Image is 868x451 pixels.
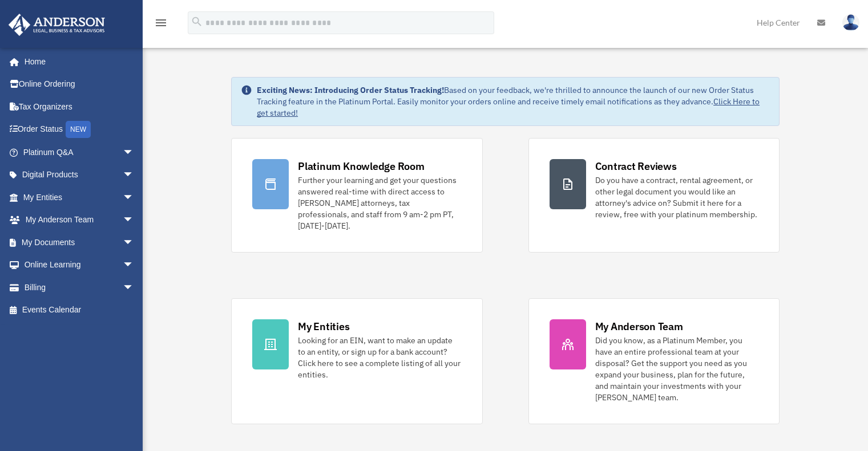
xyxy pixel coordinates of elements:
a: Digital Productsarrow_drop_down [8,164,151,186]
a: My Entities Looking for an EIN, want to make an update to an entity, or sign up for a bank accoun... [231,298,482,424]
img: User Pic [842,14,859,31]
a: Tax Organizers [8,95,151,118]
div: Platinum Knowledge Room [298,159,425,173]
div: NEW [66,121,91,138]
span: arrow_drop_down [123,254,146,277]
a: Contract Reviews Do you have a contract, rental agreement, or other legal document you would like... [528,138,780,253]
div: My Entities [298,319,349,334]
span: arrow_drop_down [123,276,146,299]
div: Based on your feedback, we're thrilled to announce the launch of our new Order Status Tracking fe... [257,84,770,119]
div: Further your learning and get your questions answered real-time with direct access to [PERSON_NAM... [298,174,461,231]
a: Platinum Knowledge Room Further your learning and get your questions answered real-time with dire... [231,138,482,253]
a: Events Calendar [8,299,151,322]
strong: Exciting News: Introducing Order Status Tracking! [257,85,444,95]
a: Online Ordering [8,73,151,96]
div: Did you know, as a Platinum Member, you have an entire professional team at your disposal? Get th... [595,335,758,403]
div: Contract Reviews [595,159,677,173]
span: arrow_drop_down [123,209,146,232]
a: Platinum Q&Aarrow_drop_down [8,141,151,164]
a: Home [8,50,146,73]
a: Billingarrow_drop_down [8,276,151,299]
div: My Anderson Team [595,319,683,334]
a: Click Here to get started! [257,96,760,118]
a: Order StatusNEW [8,118,151,141]
span: arrow_drop_down [123,231,146,254]
a: menu [154,20,168,30]
span: arrow_drop_down [123,164,146,187]
a: My Anderson Team Did you know, as a Platinum Member, you have an entire professional team at your... [528,298,780,424]
a: My Entitiesarrow_drop_down [8,186,151,209]
i: menu [154,16,168,30]
span: arrow_drop_down [123,141,146,164]
div: Do you have a contract, rental agreement, or other legal document you would like an attorney's ad... [595,174,758,220]
div: Looking for an EIN, want to make an update to an entity, or sign up for a bank account? Click her... [298,335,461,380]
i: search [191,15,203,28]
a: Online Learningarrow_drop_down [8,254,151,277]
a: My Documentsarrow_drop_down [8,231,151,254]
img: Anderson Advisors Platinum Portal [5,14,108,36]
a: My Anderson Teamarrow_drop_down [8,209,151,231]
span: arrow_drop_down [123,186,146,209]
